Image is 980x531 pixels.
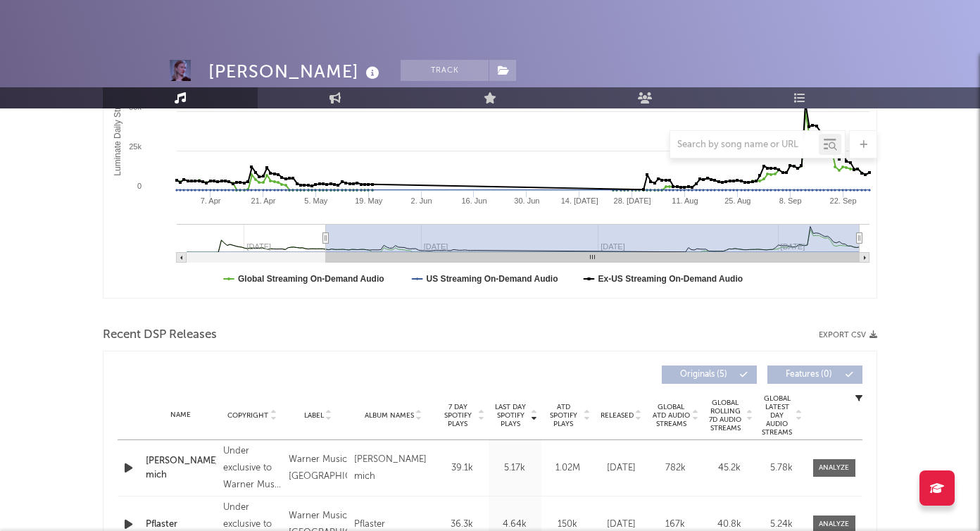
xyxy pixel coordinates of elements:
div: Warner Music [GEOGRAPHIC_DATA] [289,451,347,485]
div: 782k [652,461,699,475]
span: Copyright [227,411,268,420]
div: 1.02M [545,461,591,475]
span: Global ATD Audio Streams [652,403,691,428]
text: 21. Apr [251,196,276,205]
text: US Streaming On-Demand Audio [427,274,558,284]
span: Global Rolling 7D Audio Streams [706,399,745,432]
span: Global Latest Day Audio Streams [760,394,794,437]
text: 25. Aug [724,196,750,205]
text: 14. [DATE] [561,196,598,205]
span: 7 Day Spotify Plays [439,403,477,428]
span: ATD Spotify Plays [545,403,582,428]
span: Album Names [365,411,414,420]
span: Originals ( 5 ) [671,370,736,379]
div: Under exclusive to Warner Music Group Germany Holding GmbH, © 2025 [PERSON_NAME] [223,443,282,494]
span: Features ( 0 ) [777,370,841,379]
text: 22. Sep [830,196,857,205]
text: 7. Apr [201,196,221,205]
text: 16. Jun [461,196,486,205]
div: 5.17k [492,461,538,475]
text: 19. May [355,196,383,205]
text: 28. [DATE] [614,196,651,205]
span: Last Day Spotify Plays [492,403,529,428]
text: Luminate Daily Streams [113,86,122,175]
span: Released [601,411,634,420]
div: [PERSON_NAME] mich [354,451,432,485]
text: Ex-US Streaming On-Demand Audio [598,274,743,284]
span: Label [304,411,324,420]
div: 39.1k [439,461,485,475]
text: 0 [137,182,142,190]
text: 11. Aug [672,196,698,205]
button: Export CSV [819,331,877,339]
button: Features(0) [767,366,862,384]
div: 5.78k [760,461,803,475]
input: Search by song name or URL [670,139,819,151]
button: Track [401,60,489,81]
div: 45.2k [706,461,753,475]
div: [DATE] [598,461,645,475]
a: [PERSON_NAME] mich [146,454,216,482]
span: Recent DSP Releases [103,327,217,344]
text: 30. Jun [514,196,539,205]
div: Name [146,410,216,420]
text: 2. Jun [411,196,432,205]
div: [PERSON_NAME] [208,60,383,83]
text: 8. Sep [779,196,802,205]
text: Global Streaming On-Demand Audio [238,274,384,284]
button: Originals(5) [662,366,757,384]
text: 5. May [304,196,328,205]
